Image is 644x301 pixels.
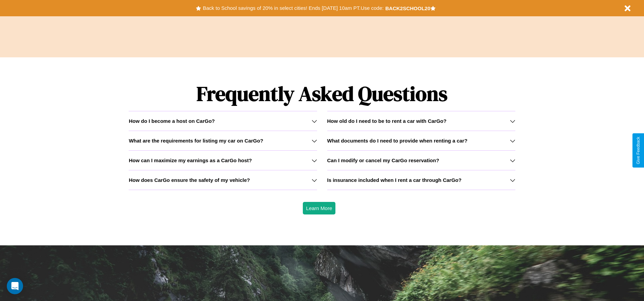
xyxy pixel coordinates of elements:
[201,3,385,13] button: Back to School savings of 20% in select cities! Ends [DATE] 10am PT.Use code:
[129,157,252,163] h3: How can I maximize my earnings as a CarGo host?
[303,202,336,214] button: Learn More
[129,76,515,111] h1: Frequently Asked Questions
[327,138,467,144] h3: What documents do I need to provide when renting a car?
[129,177,250,183] h3: How does CarGo ensure the safety of my vehicle?
[129,118,215,124] h3: How do I become a host on CarGo?
[327,157,439,163] h3: Can I modify or cancel my CarGo reservation?
[636,137,641,164] div: Give Feedback
[327,177,462,183] h3: Is insurance included when I rent a car through CarGo?
[7,278,23,294] div: Open Intercom Messenger
[129,138,263,144] h3: What are the requirements for listing my car on CarGo?
[327,118,447,124] h3: How old do I need to be to rent a car with CarGo?
[385,5,430,11] b: BACK2SCHOOL20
